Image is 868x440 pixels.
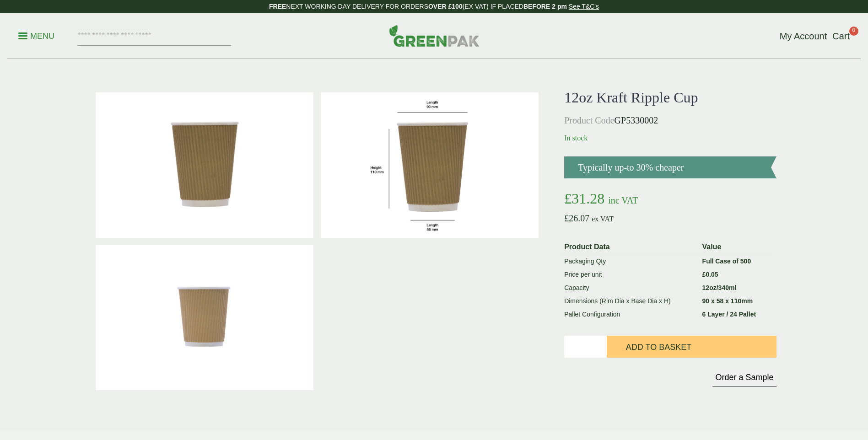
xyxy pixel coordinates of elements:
[564,89,776,106] h1: 12oz Kraft Ripple Cup
[564,190,571,207] span: £
[702,311,756,318] strong: 6 Layer / 24 Pallet
[96,245,313,391] img: 12oz Kraft Ripple Cup Full Case Of 0
[569,3,599,10] a: See T&C's
[626,343,691,353] span: Add to Basket
[564,213,569,223] span: £
[702,297,753,305] strong: 90 x 58 x 110mm
[269,3,286,10] strong: FREE
[564,190,604,207] bdi: 31.28
[561,255,698,268] td: Packaging Qty
[561,295,698,308] td: Dimensions (Rim Dia x Base Dia x H)
[608,195,638,205] span: inc VAT
[702,271,718,278] bdi: 0.05
[321,92,539,238] img: RippleCup_12oz
[592,215,614,223] span: ex VAT
[18,31,54,40] a: Menu
[564,133,776,144] p: In stock
[561,240,698,255] th: Product Data
[712,372,776,386] button: Order a Sample
[564,115,614,125] span: Product Code
[702,258,751,265] strong: Full Case of 500
[561,308,698,321] td: Pallet Configuration
[780,29,827,43] a: My Account
[832,31,850,41] span: Cart
[523,3,567,10] strong: BEFORE 2 pm
[699,240,773,255] th: Value
[96,92,313,238] img: 12oz Kraft Ripple Cup 0
[715,373,773,382] span: Order a Sample
[702,271,706,278] span: £
[849,27,858,36] span: 0
[564,113,776,127] p: GP5330002
[832,29,850,43] a: Cart 0
[428,3,463,10] strong: OVER £100
[780,31,827,41] span: My Account
[564,213,589,223] bdi: 26.07
[18,31,54,42] p: Menu
[561,281,698,295] td: Capacity
[607,336,776,358] button: Add to Basket
[702,284,737,291] strong: 12oz/340ml
[389,25,480,47] img: GreenPak Supplies
[561,268,698,281] td: Price per unit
